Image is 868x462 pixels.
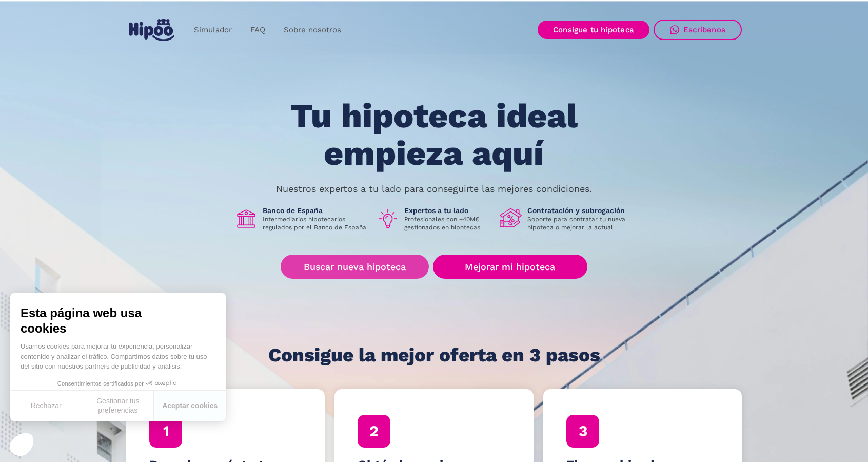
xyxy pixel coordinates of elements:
[404,206,491,215] h1: Expertos a tu lado
[654,20,742,40] a: Escríbenos
[241,20,274,40] a: FAQ
[185,20,241,40] a: Simulador
[433,255,587,279] a: Mejorar mi hipoteca
[263,215,368,232] p: Intermediarios hipotecarios regulados por el Banco de España
[240,98,628,172] h1: Tu hipoteca ideal empieza aquí
[527,206,633,215] h1: Contratación y subrogación
[263,206,368,215] h1: Banco de España
[538,21,649,39] a: Consigue tu hipoteca
[276,185,592,193] p: Nuestros expertos a tu lado para conseguirte las mejores condiciones.
[683,25,725,34] div: Escríbenos
[527,215,633,232] p: Soporte para contratar tu nueva hipoteca o mejorar la actual
[126,15,176,45] a: home
[404,215,491,232] p: Profesionales con +40M€ gestionados en hipotecas
[274,20,350,40] a: Sobre nosotros
[268,345,600,365] h1: Consigue la mejor oferta en 3 pasos
[281,255,429,279] a: Buscar nueva hipoteca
